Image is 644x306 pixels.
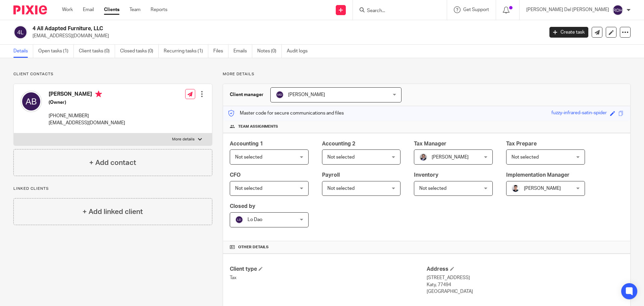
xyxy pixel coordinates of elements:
img: svg%3E [13,25,28,39]
a: Client tasks (0) [79,45,115,58]
input: Search [366,8,427,14]
p: [GEOGRAPHIC_DATA] [427,288,624,295]
h2: 4 All Adapted Furniture, LLC [33,25,438,32]
div: fuzzy-infrared-satin-spider [551,110,607,117]
h4: Address [427,266,624,273]
span: Other details [238,245,269,250]
a: Email [83,6,94,13]
span: Payroll [322,172,340,178]
img: thumbnail_IMG_0720.jpg [419,153,427,161]
h4: + Add contact [89,158,136,168]
p: [STREET_ADDRESS] [427,274,624,281]
span: Lo Dao [248,217,262,222]
p: More details [223,72,631,77]
a: Reports [151,6,167,13]
span: Not selected [419,186,446,191]
a: Closed tasks (0) [120,45,159,58]
h4: [PERSON_NAME] [49,91,125,99]
span: [PERSON_NAME] [524,186,561,191]
img: svg%3E [612,5,623,15]
a: Emails [233,45,252,58]
p: Katy, 77494 [427,281,624,288]
p: [EMAIL_ADDRESS][DOMAIN_NAME] [49,120,125,126]
img: svg%3E [276,91,284,99]
a: Work [62,6,73,13]
a: Audit logs [287,45,313,58]
a: Recurring tasks (1) [164,45,208,58]
img: svg%3E [235,216,243,224]
span: [PERSON_NAME] [432,155,469,160]
a: Notes (0) [257,45,282,58]
span: Not selected [235,186,262,191]
p: More details [172,137,195,142]
span: Get Support [463,7,489,12]
h4: + Add linked client [83,207,143,217]
span: Tax Manager [414,141,446,146]
a: Team [129,6,141,13]
span: Inventory [414,172,438,178]
p: Master code for secure communications and files [228,110,344,117]
span: Not selected [512,155,539,160]
img: svg%3E [20,91,42,112]
span: Accounting 2 [322,141,355,146]
img: Pixie [13,5,47,14]
a: Open tasks (1) [38,45,74,58]
span: Not selected [327,155,355,160]
a: Files [213,45,228,58]
span: CFO [230,172,240,178]
p: [EMAIL_ADDRESS][DOMAIN_NAME] [33,33,539,39]
p: [PERSON_NAME] Del [PERSON_NAME] [526,6,609,13]
p: Client contacts [13,72,212,77]
p: [PHONE_NUMBER] [49,113,125,119]
span: Closed by [230,204,255,209]
h4: Client type [230,266,427,273]
img: IMG_0272.png [512,184,520,192]
a: Create task [549,27,588,38]
span: Team assignments [238,124,278,129]
p: Tax [230,274,427,281]
h3: Client manager [230,91,264,98]
i: Primary [95,91,102,97]
p: Linked clients [13,186,212,191]
span: Tax Prepare [506,141,537,146]
h5: (Owner) [49,99,125,106]
span: [PERSON_NAME] [288,92,325,97]
a: Clients [104,6,119,13]
span: Not selected [235,155,262,160]
span: Implementation Manager [506,172,570,178]
span: Not selected [327,186,355,191]
a: Details [13,45,33,58]
span: Accounting 1 [230,141,263,146]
